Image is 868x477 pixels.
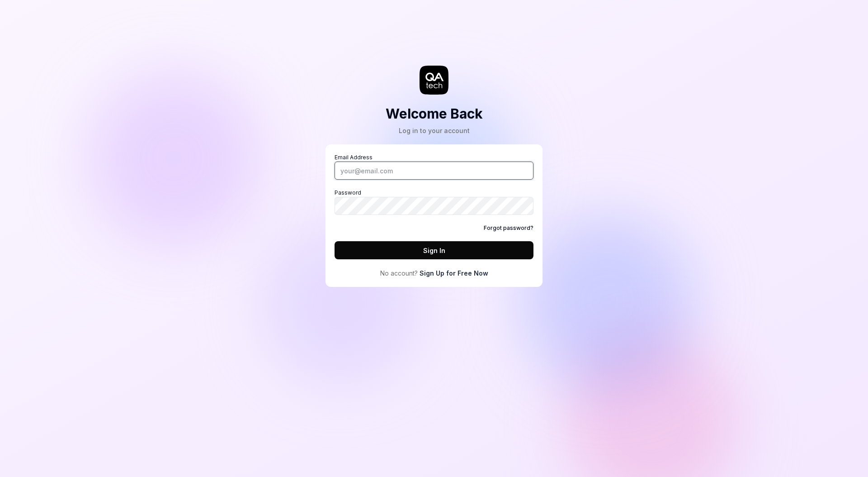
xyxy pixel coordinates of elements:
button: Sign In [335,241,533,259]
input: Email Address [335,162,533,180]
h2: Welcome Back [386,104,483,124]
span: No account? [380,268,418,278]
label: Password [335,189,533,215]
input: Password [335,197,533,215]
a: Sign Up for Free Now [420,268,488,278]
a: Forgot password? [484,224,533,232]
div: Log in to your account [386,126,483,135]
label: Email Address [335,153,533,180]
